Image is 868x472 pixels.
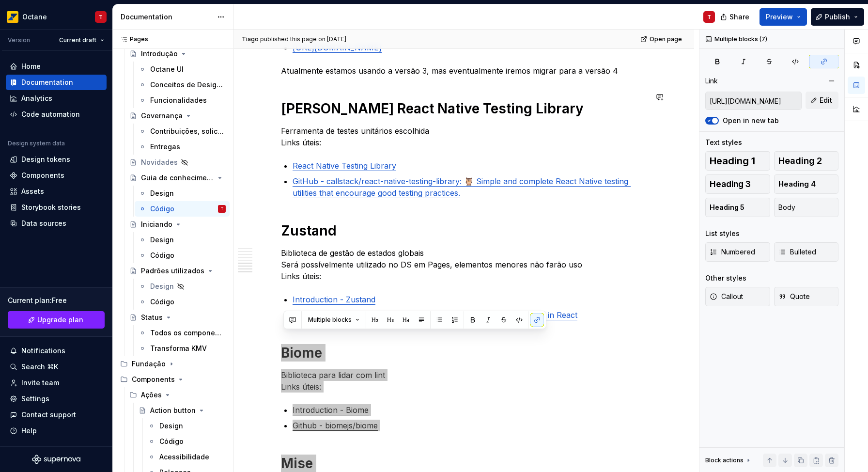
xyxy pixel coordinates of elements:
div: Design [150,282,174,291]
button: Notifications [6,343,107,359]
div: Design [150,189,174,198]
button: Search ⌘K [6,359,107,375]
a: Conceitos de Design System [135,77,230,93]
span: Callout [710,292,743,301]
button: Publish [811,8,864,26]
div: Código [150,251,174,260]
a: Design [135,279,230,294]
a: Guia de conhecimento [125,170,230,186]
div: Código [150,297,174,307]
div: Pages [116,35,148,43]
button: Multiple blocks [304,313,364,327]
div: Status [141,313,163,322]
p: Atualmente estamos usando a versão 3, mas eventualmente iremos migrar para a versão 4 [281,65,647,77]
div: Components [116,372,230,387]
div: Iniciando [141,220,172,229]
div: Design [159,421,183,431]
a: Octane UI [135,62,230,77]
div: Ações [125,387,230,403]
div: Settings [21,394,49,404]
div: Octane [22,12,47,22]
div: Conceitos de Design System [150,80,224,90]
a: Introdução [125,46,230,62]
button: OctaneT [2,6,110,27]
div: T [707,13,711,21]
a: CódigoT [135,201,230,217]
a: Components [6,168,107,183]
span: Tiago [242,35,259,43]
span: Quote [778,292,810,301]
div: Link [705,76,718,86]
div: Invite team [21,378,59,388]
div: Code automation [21,110,80,119]
a: Design tokens [6,152,107,167]
div: Storybook stories [21,203,81,212]
button: Contact support [6,407,107,423]
span: Multiple blocks [308,316,352,324]
div: Documentation [21,78,73,87]
strong: [PERSON_NAME] React Native Testing Library [281,100,584,117]
a: Funcionalidades [135,93,230,108]
p: Biblioteca para lidar com lint Links úteis: [281,369,647,393]
div: T [99,13,103,21]
button: Heading 4 [774,174,839,194]
button: Heading 3 [705,174,770,194]
a: Todos os componentes [135,325,230,341]
div: Notifications [21,346,65,356]
div: Current plan : Free [8,296,105,305]
div: Introdução [141,49,178,59]
a: Documentation [6,75,107,90]
button: Edit [806,92,838,109]
div: Data sources [21,219,66,228]
span: Publish [825,12,850,22]
a: Assets [6,184,107,199]
span: Numbered [710,247,755,257]
button: Current draft [55,33,108,47]
a: Status [125,310,230,325]
a: Design [135,232,230,248]
a: Iniciando [125,217,230,232]
div: Design [150,235,174,245]
div: Block actions [705,456,744,464]
span: Heading 4 [778,179,816,189]
a: Novidades [125,155,230,170]
div: Help [21,426,37,436]
div: Entregas [150,142,180,152]
button: Bulleted [774,242,839,262]
a: Contribuições, solicitações e bugs [135,124,230,139]
div: Assets [21,187,44,196]
div: Version [8,36,30,44]
img: e8093afa-4b23-4413-bf51-00cde92dbd3f.png [7,11,18,23]
a: Upgrade plan [8,311,105,329]
h1: Mise [281,455,647,472]
div: Acessibilidade [159,452,209,462]
a: Home [6,59,107,74]
div: Contribuições, solicitações e bugs [150,126,224,136]
div: List styles [705,229,740,238]
p: Ferramenta de testes unitários escolhida Links úteis: [281,125,647,148]
div: Fundação [116,356,230,372]
span: Share [729,12,749,22]
button: Heading 1 [705,151,770,171]
a: Design [135,186,230,201]
button: Callout [705,287,770,306]
span: Heading 2 [778,156,822,166]
a: Invite team [6,375,107,391]
a: GitHub - pmndrs/zustand: 🐻 Bear necessities for state management in React [293,310,577,320]
button: Help [6,423,107,439]
div: Código [159,437,184,446]
span: Heading 3 [710,179,751,189]
div: published this page on [DATE] [260,35,346,43]
strong: Zustand [281,222,337,239]
a: Entregas [135,139,230,155]
a: Introduction - Zustand [293,295,375,304]
a: Introduction - Biome [293,405,369,415]
div: Design system data [8,140,65,147]
svg: Supernova Logo [32,455,80,464]
a: Settings [6,391,107,407]
a: Storybook stories [6,200,107,215]
div: Action button [150,406,196,415]
button: Body [774,198,839,217]
div: Guia de conhecimento [141,173,214,183]
div: Home [21,62,41,71]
